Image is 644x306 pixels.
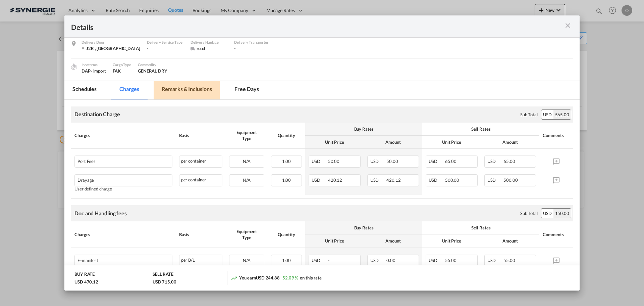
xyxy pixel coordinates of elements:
[282,258,291,263] span: 1.00
[370,159,386,164] span: USD
[74,132,172,138] div: Charges
[364,136,423,149] th: Amount
[487,258,503,263] span: USD
[481,136,540,149] th: Amount
[282,275,298,280] span: 52.09 %
[113,68,131,74] div: FAK
[386,258,395,263] span: 0.00
[191,45,227,51] div: road
[74,231,172,237] div: Charges
[445,177,459,183] span: 500.00
[422,136,481,149] th: Unit Price
[243,258,251,263] span: N/A
[64,81,105,99] md-tab-item: Schedules
[312,177,327,183] span: USD
[179,156,223,168] div: per container
[77,175,146,183] div: Drayage
[541,110,553,119] div: USD
[234,39,271,45] div: Delivery Transporter
[282,177,291,183] span: 1.00
[113,62,131,68] div: Cargo Type
[74,271,95,279] div: BUY RATE
[179,174,223,186] div: per container
[82,45,140,51] div: J2R , Canada
[138,62,167,68] div: Commodity
[520,210,538,216] div: Sub Total
[234,45,271,51] div: -
[312,258,327,263] span: USD
[364,234,423,248] th: Amount
[539,221,573,248] th: Comments
[147,39,184,45] div: Delivery Service Type
[64,15,580,291] md-dialog: Port of Loading ...
[370,177,386,183] span: USD
[74,210,127,217] div: Doc and Handling fees
[82,62,106,68] div: Incoterms
[386,159,398,164] span: 50.00
[77,156,146,164] div: Port Fees
[229,129,264,141] div: Equipment Type
[445,258,457,263] span: 55.00
[564,21,572,30] md-icon: icon-close m-3 fg-AAA8AD cursor
[312,159,327,164] span: USD
[487,159,503,164] span: USD
[429,258,444,263] span: USD
[226,81,267,99] md-tab-item: Free days
[77,255,146,263] div: E-manifest
[520,112,538,118] div: Sub Total
[179,132,223,138] div: Basis
[305,234,364,248] th: Unit Price
[70,63,77,71] img: cargo.png
[243,159,251,164] span: N/A
[271,132,302,138] div: Quantity
[154,81,220,99] md-tab-item: Remarks & Inclusions
[243,177,251,183] span: N/A
[429,159,444,164] span: USD
[328,258,330,263] span: -
[328,159,340,164] span: 50.00
[282,159,291,164] span: 1.00
[138,68,167,74] span: GENERAL DRY
[74,111,120,118] div: Destination Charge
[426,126,536,132] div: Sell Rates
[305,136,364,149] th: Unit Price
[179,231,223,237] div: Basis
[422,234,481,248] th: Unit Price
[328,177,342,183] span: 420.12
[309,225,419,231] div: Buy Rates
[445,159,457,164] span: 65.00
[426,225,536,231] div: Sell Rates
[74,279,98,285] div: USD 470.12
[82,39,140,45] div: Delivery Door
[309,126,419,132] div: Buy Rates
[111,81,147,99] md-tab-item: Charges
[481,234,540,248] th: Amount
[370,258,386,263] span: USD
[503,177,518,183] span: 500.00
[553,110,571,119] div: 565.00
[153,271,173,279] div: SELL RATE
[82,68,106,74] div: DAP
[553,209,571,218] div: 150.00
[271,231,302,237] div: Quantity
[64,81,274,99] md-pagination-wrapper: Use the left and right arrow keys to navigate between tabs
[231,275,322,282] div: You earn on this rate
[541,209,553,218] div: USD
[429,177,444,183] span: USD
[503,159,515,164] span: 65.00
[91,68,106,74] div: - import
[74,186,172,191] div: User defined charge
[487,177,503,183] span: USD
[179,255,223,267] div: per B/L
[256,275,280,280] span: USD 244.88
[386,177,400,183] span: 420.12
[503,258,515,263] span: 55.00
[147,45,184,51] div: -
[191,39,227,45] div: Delivery Haulage
[229,228,264,241] div: Equipment Type
[539,123,573,149] th: Comments
[153,279,176,285] div: USD 715.00
[71,22,523,31] div: Details
[231,275,237,281] md-icon: icon-trending-up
